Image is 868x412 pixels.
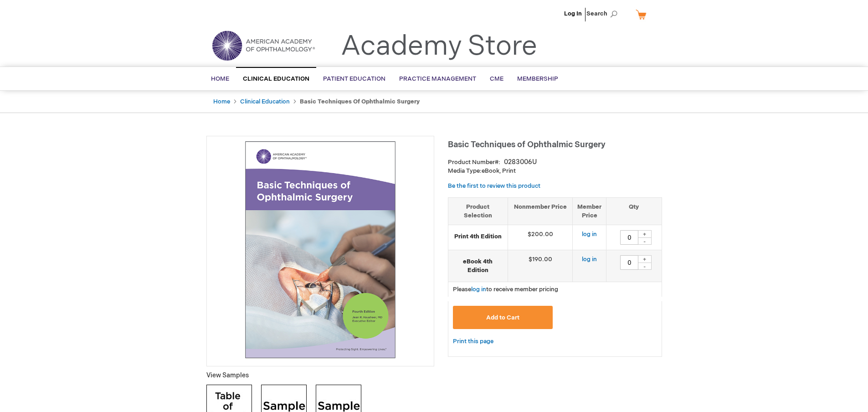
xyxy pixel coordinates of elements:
[586,5,621,23] span: Search
[471,286,486,293] a: log in
[448,182,540,190] a: Be the first to review this product
[638,230,652,238] div: +
[453,232,503,241] strong: Print 4th Edition
[606,197,662,225] th: Qty
[211,75,229,82] span: Home
[582,256,597,263] a: log in
[486,314,519,321] span: Add to Cart
[638,263,652,270] div: -
[453,336,493,347] a: Print this page
[448,140,606,149] span: Basic Techniques of Ophthalmic Surgery
[508,225,573,250] td: $200.00
[620,255,638,270] input: Qty
[323,75,385,82] span: Patient Education
[448,167,482,175] strong: Media Type:
[211,141,429,359] img: Basic Techniques of Ophthalmic Surgery
[300,98,420,105] strong: Basic Techniques of Ophthalmic Surgery
[453,286,558,293] span: Please to receive member pricing
[508,197,573,225] th: Nonmember Price
[243,75,309,82] span: Clinical Education
[453,306,553,329] button: Add to Cart
[206,371,434,380] p: View Samples
[504,158,537,167] div: 0283006U
[448,159,500,166] strong: Product Number
[582,231,597,238] a: log in
[508,250,573,282] td: $190.00
[399,75,476,82] span: Practice Management
[448,167,662,175] p: eBook, Print
[341,30,537,63] a: Academy Store
[620,230,638,245] input: Qty
[213,98,230,105] a: Home
[448,197,508,225] th: Product Selection
[517,75,558,82] span: Membership
[638,255,652,263] div: +
[453,257,503,274] strong: eBook 4th Edition
[490,75,503,82] span: CME
[240,98,290,105] a: Clinical Education
[638,237,652,245] div: -
[573,197,606,225] th: Member Price
[564,10,582,17] a: Log In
